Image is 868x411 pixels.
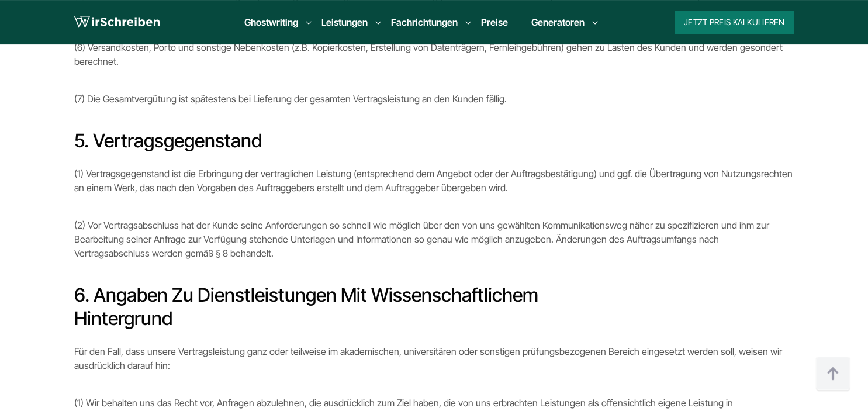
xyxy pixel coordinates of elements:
a: Leistungen [321,15,368,29]
p: (2) Vor Vertragsabschluss hat der Kunde seine Anforderungen so schnell wie möglich über den von u... [74,218,794,260]
img: button top [815,357,850,392]
p: (6) Versandkosten, Porto und sonstige Nebenkosten (z.B. Kopierkosten, Erstellung von Datenträgern... [74,40,794,68]
p: Für den Fall, dass unsere Vertragsleistung ganz oder teilweise im akademischen, universitären ode... [74,344,794,372]
button: Jetzt Preis kalkulieren [675,11,794,34]
a: Fachrichtungen [391,15,458,29]
a: Generatoren [531,15,585,29]
a: Ghostwriting [244,15,298,29]
h3: 6. Angaben zu Dienstleistungen mit wissenschaftlichem Hintergrund [74,284,794,330]
p: (1) Vertragsgegenstand ist die Erbringung der vertraglichen Leistung (entsprechend dem Angebot od... [74,167,794,195]
a: Preise [481,16,508,28]
p: (7) Die Gesamtvergütung ist spätestens bei Lieferung der gesamten Vertragsleistung an den Kunden ... [74,92,794,106]
h3: 5. Vertragsgegenstand [74,129,794,153]
img: logo wirschreiben [74,13,160,31]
